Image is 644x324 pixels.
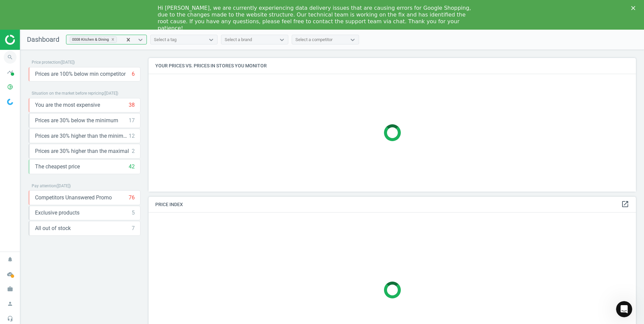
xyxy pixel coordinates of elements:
iframe: Intercom live chat [616,301,632,317]
span: Competitors Unanswered Promo [35,194,112,201]
div: 6 [132,70,135,78]
span: ( [DATE] ) [104,91,118,96]
div: 76 [129,194,135,201]
span: The cheapest price [35,163,80,170]
h4: Your prices vs. prices in stores you monitor [149,58,636,74]
span: Price protection [32,60,60,65]
span: Prices are 100% below min competitor [35,70,126,78]
i: open_in_new [621,200,629,208]
div: 42 [129,163,135,170]
div: 2 [132,148,135,155]
div: Hi [PERSON_NAME], we are currently experiencing data delivery issues that are causing errors for ... [158,5,476,32]
span: Prices are 30% higher than the minimum [35,132,129,140]
i: timeline [4,66,17,78]
div: Select a tag [154,37,176,43]
span: Dashboard [27,35,59,43]
div: Close [631,6,638,10]
span: ( [DATE] ) [56,184,71,188]
span: Prices are 30% higher than the maximal [35,148,129,155]
i: cloud_done [4,268,17,281]
i: work [4,283,17,295]
span: All out of stock [35,225,71,232]
div: 38 [129,101,135,109]
span: Pay attention [32,184,56,188]
i: notifications [4,253,17,266]
div: Select a brand [225,37,252,43]
div: 17 [129,117,135,124]
i: pie_chart_outlined [4,80,17,93]
div: 12 [129,132,135,140]
div: 5 [132,209,135,217]
div: Select a competitor [295,37,332,43]
span: You are the most expensive [35,101,100,109]
span: Situation on the market before repricing [32,91,104,96]
span: Exclusive products [35,209,79,217]
a: open_in_new [621,200,629,209]
span: ( [DATE] ) [60,60,75,65]
h4: Price Index [149,197,636,213]
i: search [4,51,17,64]
img: wGWNvw8QSZomAAAAABJRU5ErkJggg== [7,99,13,105]
div: 7 [132,225,135,232]
i: person [4,297,17,310]
img: ajHJNr6hYgQAAAAASUVORK5CYII= [5,35,53,45]
span: Prices are 30% below the minimum [35,117,118,124]
div: 0008 Kitchen & Dining [70,37,109,42]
